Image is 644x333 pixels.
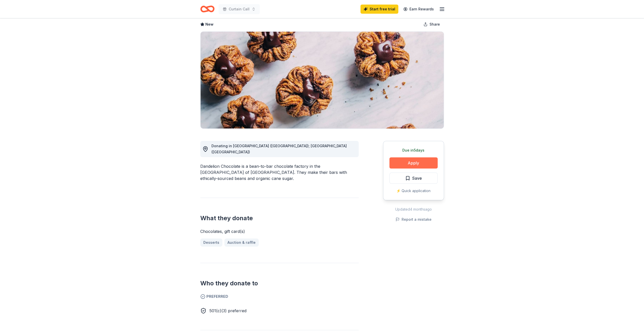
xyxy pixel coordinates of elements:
button: Curtain Call [219,4,260,14]
button: Apply [389,157,438,169]
div: Due in 5 days [389,147,438,153]
span: Curtain Call [229,6,250,12]
span: New [205,21,213,27]
button: Report a mistake [395,216,432,223]
span: Save [412,175,422,181]
a: Home [200,3,214,15]
div: ⚡️ Quick application [389,188,438,194]
button: Save [389,173,438,184]
h2: What they donate [200,214,359,222]
span: Preferred [200,293,359,300]
div: Dandelion Chocolate is a bean-to-bar chocolate factory in the [GEOGRAPHIC_DATA] of [GEOGRAPHIC_DA... [200,163,359,181]
a: Earn Rewards [400,5,437,14]
button: Share [419,19,444,29]
span: Donating in [GEOGRAPHIC_DATA] ([GEOGRAPHIC_DATA]); [GEOGRAPHIC_DATA] ([GEOGRAPHIC_DATA]) [211,144,347,154]
div: Updated 4 months ago [383,206,444,212]
h2: Who they donate to [200,279,359,287]
a: Auction & raffle [224,238,259,247]
a: Desserts [200,238,222,247]
div: Chocolates, gift card(s) [200,228,359,234]
span: 501(c)(3) preferred [209,308,246,313]
img: Image for Dandelion Chocolates [201,32,444,128]
a: Start free trial [360,5,398,14]
span: Share [430,21,440,27]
